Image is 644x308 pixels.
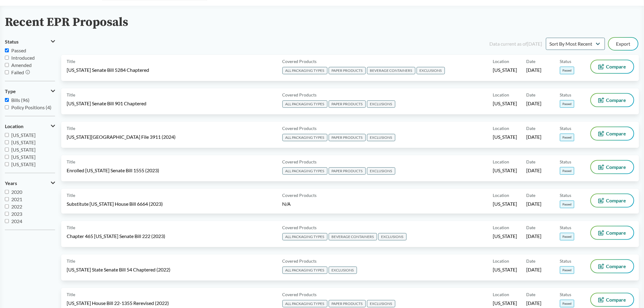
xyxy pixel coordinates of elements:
span: Title [67,125,75,131]
span: Title [67,291,75,298]
span: Passed [560,300,574,307]
span: [DATE] [527,67,542,73]
span: Covered Products [282,159,317,165]
input: [US_STATE] [5,133,9,137]
span: Title [67,258,75,264]
span: Status [5,39,19,44]
span: EXCLUSIONS [367,134,395,141]
span: Passed [560,233,574,240]
span: N/A [282,201,291,207]
span: Date [527,125,536,131]
span: ALL PACKAGING TYPES [282,67,327,74]
span: Passed [560,167,574,175]
span: Status [560,291,572,298]
span: Date [527,58,536,65]
span: [US_STATE] [493,233,517,240]
span: Date [527,159,536,165]
span: [DATE] [527,100,542,107]
span: Title [67,159,75,165]
input: [US_STATE] [5,140,9,144]
span: [US_STATE] [11,132,36,138]
div: Data current as of [DATE] [490,40,542,47]
span: ALL PACKAGING TYPES [282,300,327,307]
span: Type [5,89,16,94]
span: Location [493,159,509,165]
span: [DATE] [527,167,542,174]
button: Compare [591,161,634,173]
span: [US_STATE] House Bill 22-1355 Rerevised (2022) [67,300,169,306]
span: Enrolled [US_STATE] Senate Bill 1555 (2023) [67,167,159,174]
span: Covered Products [282,291,317,298]
input: Policy Positions (4) [5,105,9,109]
span: EXCLUSIONS [367,300,395,307]
span: [US_STATE] [493,300,517,306]
span: Status [560,224,572,231]
span: Compare [606,131,626,136]
button: Status [5,37,55,47]
span: PAPER PRODUCTS [329,167,366,175]
input: 2024 [5,219,9,223]
input: Passed [5,48,9,52]
span: PAPER PRODUCTS [329,67,366,74]
span: Passed [560,67,574,74]
span: Status [560,159,572,165]
button: Compare [591,293,634,306]
span: 2024 [11,218,22,224]
span: Date [527,192,536,198]
span: Title [67,92,75,98]
span: EXCLUSIONS [329,267,357,274]
input: 2021 [5,197,9,201]
span: 2020 [11,189,22,195]
span: [DATE] [527,134,542,140]
span: Location [5,124,23,129]
span: Covered Products [282,192,317,198]
span: Compare [606,264,626,269]
input: [US_STATE] [5,162,9,166]
span: Substitute [US_STATE] House Bill 6664 (2023) [67,201,163,207]
span: Title [67,192,75,198]
span: Location [493,224,509,231]
button: Compare [591,94,634,107]
span: Passed [560,100,574,108]
span: Date [527,291,536,298]
span: [US_STATE] [11,139,36,145]
span: [US_STATE] [493,67,517,73]
span: Passed [560,266,574,274]
span: BEVERAGE CONTAINERS [367,67,415,74]
span: Title [67,58,75,65]
input: 2022 [5,205,9,208]
input: Introduced [5,56,9,60]
span: Compare [606,198,626,203]
span: Compare [606,98,626,103]
button: Compare [591,194,634,207]
span: [US_STATE] State Senate Bill 54 Chaptered (2022) [67,266,170,273]
span: [DATE] [527,266,542,273]
button: Export [609,38,638,50]
span: Introduced [11,55,35,61]
span: EXCLUSIONS [378,233,407,240]
span: Date [527,224,536,231]
span: Location [493,291,509,298]
span: 2023 [11,211,22,217]
span: Policy Positions (4) [11,104,51,110]
span: Status [560,258,572,264]
span: Date [527,92,536,98]
button: Compare [591,60,634,73]
input: 2023 [5,212,9,216]
button: Type [5,86,55,96]
span: EXCLUSIONS [367,167,395,175]
span: [US_STATE] [493,167,517,174]
span: Location [493,92,509,98]
h2: Recent EPR Proposals [5,16,128,29]
span: PAPER PRODUCTS [329,134,366,141]
span: [US_STATE] Senate Bill 901 Chaptered [67,100,146,107]
span: Passed [560,201,574,208]
span: PAPER PRODUCTS [329,300,366,307]
span: Status [560,192,572,198]
span: Location [493,125,509,131]
span: Chapter 465 [US_STATE] Senate Bill 222 (2023) [67,233,165,240]
span: Passed [11,47,26,53]
span: [US_STATE][GEOGRAPHIC_DATA] File 3911 (2024) [67,134,176,140]
span: Compare [606,230,626,235]
span: Amended [11,62,32,68]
